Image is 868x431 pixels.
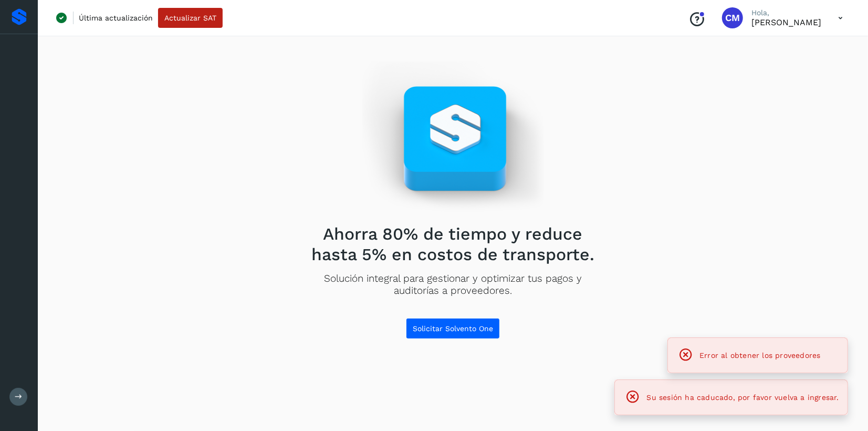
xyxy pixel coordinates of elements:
span: Su sesión ha caducado, por favor vuelva a ingresar. [647,393,839,402]
p: Solución integral para gestionar y optimizar tus pagos y auditorías a proveedores. [304,273,603,297]
button: Actualizar SAT [158,8,223,28]
p: Cynthia Mendoza [751,17,821,27]
p: Hola, [751,8,821,17]
h2: Ahorra 80% de tiempo y reduce hasta 5% en costos de transporte. [304,224,603,264]
span: Error al obtener los proveedores [699,351,821,360]
button: Solicitar Solvento One [406,318,500,339]
img: Empty state image [362,61,544,215]
span: Solicitar Solvento One [413,325,493,332]
span: Actualizar SAT [164,14,216,22]
p: Última actualización [79,13,153,23]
